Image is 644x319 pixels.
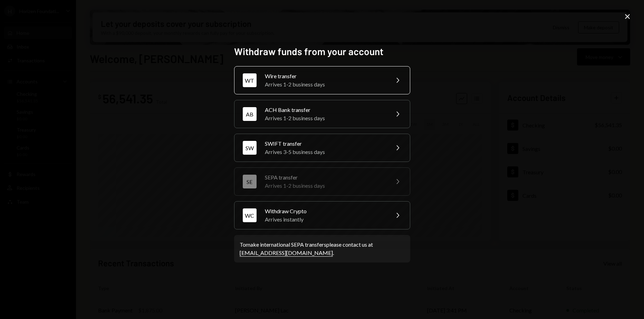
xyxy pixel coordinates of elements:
[243,208,257,222] div: WC
[234,201,410,229] button: WCWithdraw CryptoArrives instantly
[234,134,410,162] button: SWSWIFT transferArrives 3-5 business days
[240,240,405,257] div: To make international SEPA transfers please contact us at .
[265,106,385,114] div: ACH Bank transfer
[265,80,385,89] div: Arrives 1-2 business days
[265,148,385,156] div: Arrives 3-5 business days
[265,182,385,190] div: Arrives 1-2 business days
[240,249,333,257] a: [EMAIL_ADDRESS][DOMAIN_NAME]
[234,66,410,94] button: WTWire transferArrives 1-2 business days
[234,167,410,196] button: SESEPA transferArrives 1-2 business days
[234,45,410,58] h2: Withdraw funds from your account
[243,141,257,155] div: SW
[265,173,385,182] div: SEPA transfer
[243,73,257,87] div: WT
[265,114,385,122] div: Arrives 1-2 business days
[243,175,257,188] div: SE
[265,215,385,224] div: Arrives instantly
[265,140,385,148] div: SWIFT transfer
[234,100,410,128] button: ABACH Bank transferArrives 1-2 business days
[265,207,385,215] div: Withdraw Crypto
[243,107,257,121] div: AB
[265,72,385,80] div: Wire transfer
